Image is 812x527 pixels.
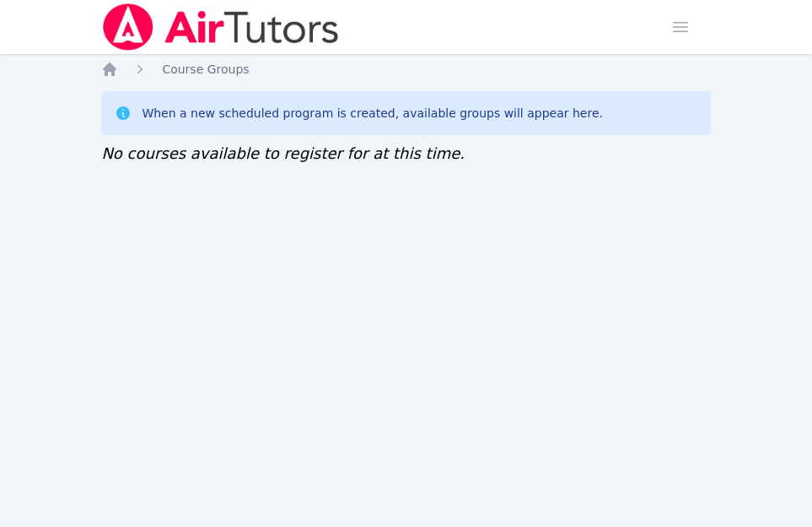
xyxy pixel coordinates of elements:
img: Air Tutors [101,3,340,51]
a: Course Groups [162,61,249,78]
span: Course Groups [162,62,249,76]
nav: Breadcrumb [101,61,710,78]
span: No courses available to register for at this time. [101,144,465,162]
div: When a new scheduled program is created, available groups will appear here. [142,105,603,122]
